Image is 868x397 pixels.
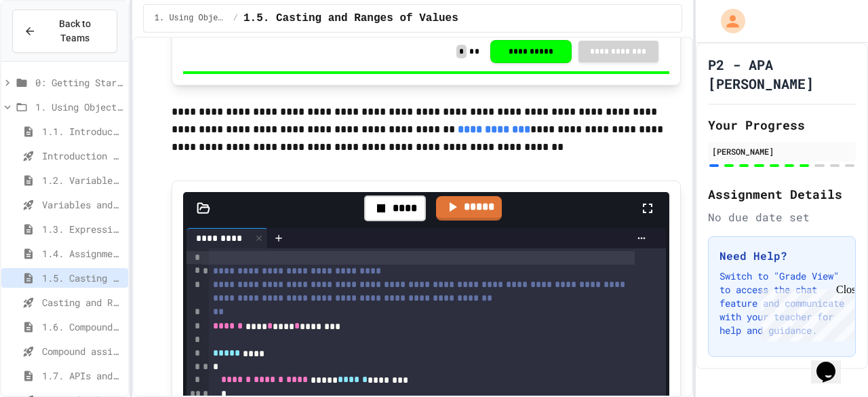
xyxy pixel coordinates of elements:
[155,13,228,24] span: 1. Using Objects and Methods
[708,185,856,204] h2: Assignment Details
[243,10,458,26] span: 1.5. Casting and Ranges of Values
[42,222,123,236] span: 1.3. Expressions and Output [New]
[12,10,117,53] button: Back to Teams
[712,145,852,157] div: [PERSON_NAME]
[708,209,856,225] div: No due date set
[42,246,123,261] span: 1.4. Assignment and Input
[755,284,854,341] iframe: chat widget
[35,100,123,114] span: 1. Using Objects and Methods
[233,13,238,24] span: /
[719,269,844,337] p: Switch to "Grade View" to access the chat feature and communicate with your teacher for help and ...
[44,17,106,45] span: Back to Teams
[811,343,854,383] iframe: chat widget
[42,173,123,187] span: 1.2. Variables and Data Types
[42,368,123,383] span: 1.7. APIs and Libraries
[5,5,94,86] div: Chat with us now!Close
[35,75,123,90] span: 0: Getting Started
[42,295,123,309] span: Casting and Ranges of variables - Quiz
[42,124,123,138] span: 1.1. Introduction to Algorithms, Programming, and Compilers
[708,115,856,134] h2: Your Progress
[42,344,123,358] span: Compound assignment operators - Quiz
[719,248,844,264] h3: Need Help?
[42,149,123,163] span: Introduction to Algorithms, Programming, and Compilers
[42,320,123,334] span: 1.6. Compound Assignment Operators
[708,55,856,93] h1: P2 - APA [PERSON_NAME]
[42,271,123,285] span: 1.5. Casting and Ranges of Values
[42,197,123,212] span: Variables and Data Types - Quiz
[707,5,749,37] div: My Account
